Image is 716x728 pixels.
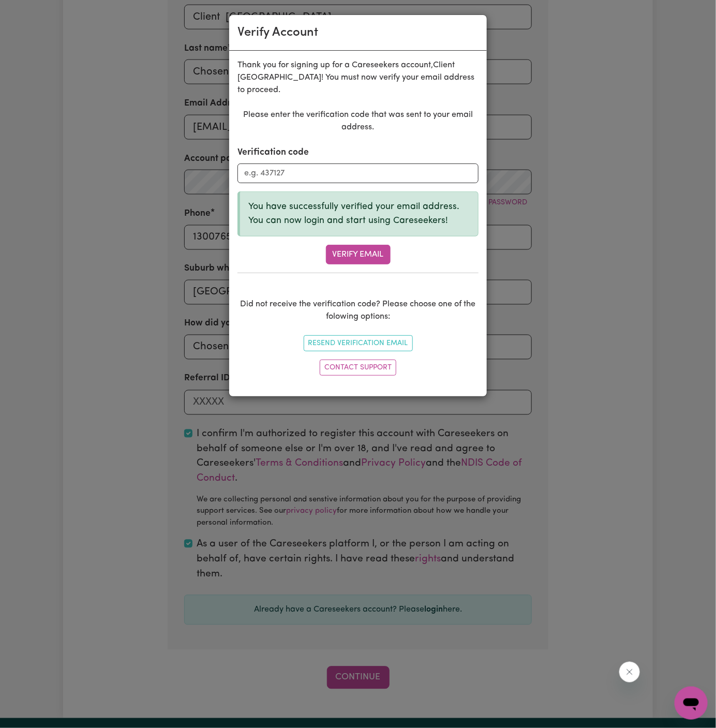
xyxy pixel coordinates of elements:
[320,360,396,376] a: Contact Support
[237,23,318,42] div: Verify Account
[237,298,479,323] p: Did not receive the verification code? Please choose one of the folowing options:
[304,335,413,351] button: Resend Verification Email
[6,7,63,16] span: Need any help?
[237,59,479,96] p: Thank you for signing up for a Careseekers account, Client [GEOGRAPHIC_DATA] ! You must now verif...
[326,245,391,264] button: Verify Email
[237,109,479,133] p: Please enter the verification code that was sent to your email address.
[237,164,479,183] input: e.g. 437127
[619,662,640,682] iframe: Close message
[248,200,470,228] p: You have successfully verified your email address. You can now login and start using Careseekers!
[237,146,309,159] label: Verification code
[675,687,708,720] iframe: Button to launch messaging window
